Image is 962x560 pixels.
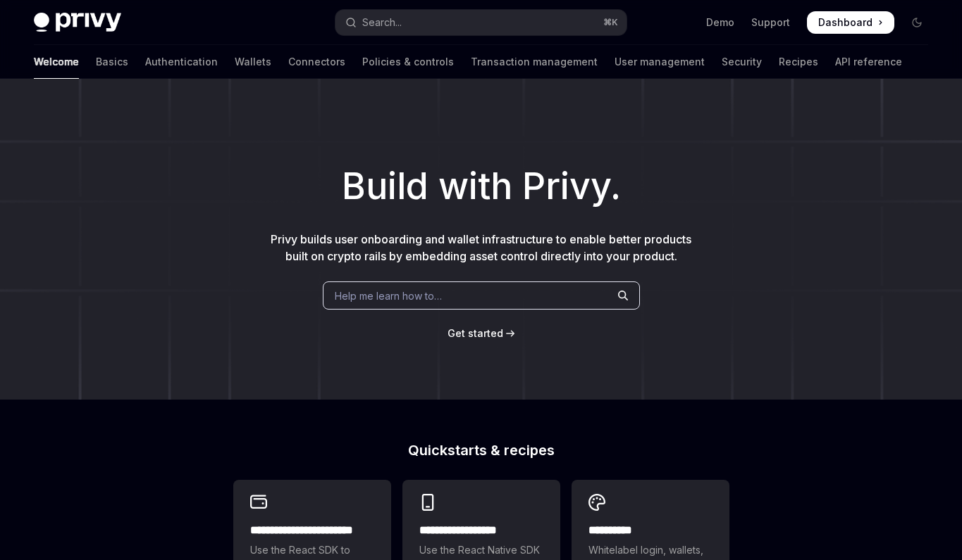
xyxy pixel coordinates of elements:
[288,45,345,79] a: Connectors
[706,15,734,30] a: Demo
[335,288,442,303] span: Help me learn how to…
[448,327,503,339] span: Get started
[34,13,121,32] img: dark logo
[779,45,818,79] a: Recipes
[835,45,902,79] a: API reference
[271,232,691,263] span: Privy builds user onboarding and wallet infrastructure to enable better products built on crypto ...
[615,45,705,79] a: User management
[335,10,626,35] button: Open search
[362,14,402,31] div: Search...
[471,45,598,79] a: Transaction management
[906,11,928,34] button: Toggle dark mode
[807,11,894,34] a: Dashboard
[23,159,939,214] h1: Build with Privy.
[233,443,729,457] h2: Quickstarts & recipes
[603,17,618,28] span: ⌘ K
[235,45,271,79] a: Wallets
[818,15,872,30] span: Dashboard
[34,45,79,79] a: Welcome
[145,45,218,79] a: Authentication
[751,15,790,30] a: Support
[722,45,762,79] a: Security
[96,45,128,79] a: Basics
[362,45,454,79] a: Policies & controls
[448,326,503,341] a: Get started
